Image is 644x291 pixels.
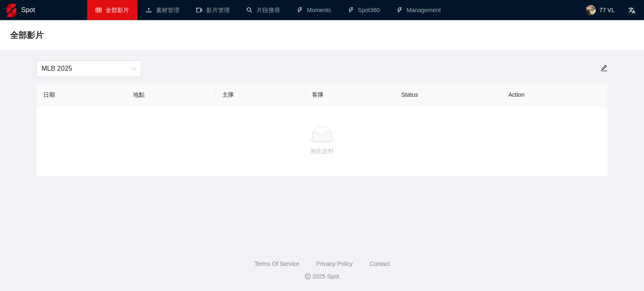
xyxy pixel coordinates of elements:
a: thunderboltMoments [297,7,331,13]
span: edit [600,64,608,72]
span: 全部影片 [106,7,129,13]
a: Privacy Policy [316,260,353,267]
th: 客隊 [305,83,395,106]
th: 日期 [36,83,126,106]
a: Terms Of Service [254,260,299,267]
a: video-camera影片管理 [196,7,230,13]
a: thunderboltManagement [397,7,441,13]
div: 2025 Spot [7,272,637,281]
img: avatar [586,5,596,15]
th: 主隊 [216,83,305,106]
span: table [96,7,101,13]
a: search片段搜尋 [247,7,280,13]
a: thunderboltSpot360 [348,7,380,13]
th: 地點 [126,83,216,106]
div: 無此資料 [43,147,601,156]
span: MLB 2025 [42,61,136,77]
a: upload素材管理 [146,7,179,13]
img: logo [7,4,16,17]
span: copyright [305,273,311,279]
a: Contact [369,260,390,267]
th: Action [501,83,608,106]
th: Status [395,83,501,106]
span: 全部影片 [10,28,44,42]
